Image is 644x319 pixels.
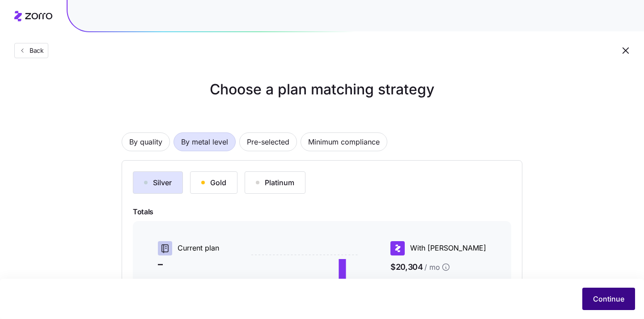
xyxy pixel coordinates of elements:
[14,43,48,58] button: Back
[144,177,172,188] div: Silver
[158,241,219,255] div: Current plan
[239,132,297,151] button: Pre-selected
[26,46,44,55] span: Back
[390,241,486,255] div: With [PERSON_NAME]
[129,133,162,151] span: By quality
[390,259,486,276] span: $20,304
[122,132,170,151] button: By quality
[247,133,289,151] span: Pre-selected
[174,132,236,151] button: By metal level
[122,79,522,100] h1: Choose a plan matching strategy
[256,177,294,188] div: Platinum
[201,177,226,188] div: Gold
[245,171,305,194] button: Platinum
[133,171,183,194] button: Silver
[308,133,380,151] span: Minimum compliance
[190,171,237,194] button: Gold
[181,133,228,151] span: By metal level
[158,259,219,269] span: –
[133,206,511,217] span: Totals
[301,132,387,151] button: Minimum compliance
[424,262,440,273] span: / mo
[593,293,624,304] span: Continue
[582,288,635,310] button: Continue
